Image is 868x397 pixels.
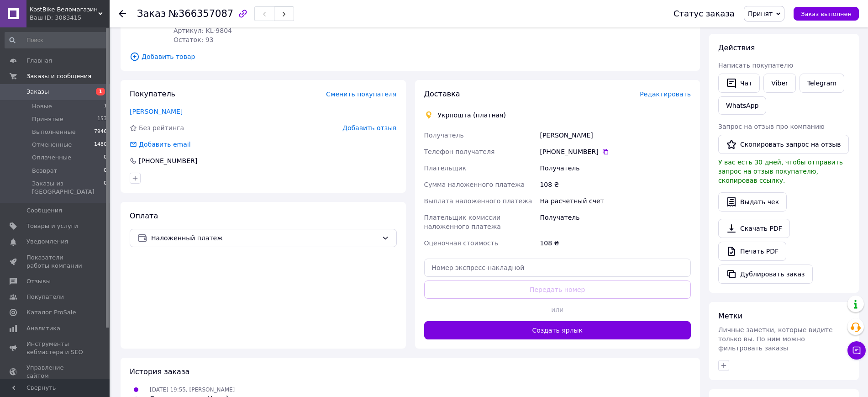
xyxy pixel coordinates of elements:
[718,123,825,130] span: Запрос на отзыв про компанию
[138,140,192,149] div: Добавить email
[538,209,693,235] div: Получатель
[718,74,760,93] button: Чат
[104,180,107,196] span: 0
[26,340,84,356] span: Инструменты вебмастера и SEO
[424,259,691,277] input: Номер экспресс-накладной
[174,36,214,43] span: Остаток: 93
[130,52,691,62] span: Добавить товар
[174,27,232,34] span: Артикул: KL-9804
[718,96,766,115] a: WhatsApp
[26,222,78,230] span: Товары и услуги
[30,5,98,14] span: KostBike Веломагазин
[32,128,76,136] span: Выполненные
[538,235,693,251] div: 108 ₴
[129,140,192,149] div: Добавить email
[718,43,755,52] span: Действия
[97,115,107,123] span: 153
[424,239,499,247] span: Оценочная стоимость
[119,9,126,18] div: Вернуться назад
[168,8,233,19] span: №366357087
[26,364,84,380] span: Управление сайтом
[94,128,107,136] span: 7946
[748,10,773,17] span: Принят
[26,293,64,301] span: Покупатели
[104,154,107,162] span: 0
[424,197,532,205] span: Выплата наложенного платежа
[424,132,464,139] span: Получатель
[538,193,693,209] div: На расчетный счет
[26,277,51,286] span: Отзывы
[139,124,184,132] span: Без рейтинга
[130,212,158,220] span: Оплата
[138,156,198,165] div: [PHONE_NUMBER]
[26,324,60,333] span: Аналитика
[104,167,107,175] span: 0
[424,321,691,339] button: Создать ярлык
[30,14,110,22] div: Ваш ID: 3083415
[150,386,235,393] span: [DATE] 19:55, [PERSON_NAME]
[26,254,84,270] span: Показатели работы компании
[424,90,460,98] span: Доставка
[718,265,813,284] button: Дублировать заказ
[94,141,107,149] span: 1480
[32,154,71,162] span: Оплаченные
[32,180,104,196] span: Заказы из [GEOGRAPHIC_DATA]
[26,88,49,96] span: Заказы
[130,90,175,98] span: Покупатель
[763,74,795,93] a: Viber
[32,115,63,123] span: Принятые
[26,308,76,317] span: Каталог ProSale
[847,341,866,360] button: Чат с покупателем
[424,148,495,155] span: Телефон получателя
[32,102,52,111] span: Новые
[32,167,57,175] span: Возврат
[794,7,859,21] button: Заказ выполнен
[26,72,91,80] span: Заказы и сообщения
[800,74,844,93] a: Telegram
[718,312,742,320] span: Метки
[326,90,396,98] span: Сменить покупателя
[544,305,571,314] span: или
[424,214,501,230] span: Плательщик комиссии наложенного платежа
[436,111,509,120] div: Укрпошта (платная)
[718,135,849,154] button: Скопировать запрос на отзыв
[538,160,693,176] div: Получатель
[104,102,107,111] span: 1
[96,88,105,95] span: 1
[718,326,833,352] span: Личные заметки, которые видите только вы. По ним можно фильтровать заказы
[538,127,693,143] div: [PERSON_NAME]
[151,233,378,243] span: Наложенный платеж
[718,159,843,184] span: У вас есть 30 дней, чтобы отправить запрос на отзыв покупателю, скопировав ссылку.
[718,62,793,69] span: Написать покупателю
[640,90,691,98] span: Редактировать
[130,367,189,376] span: История заказа
[26,57,52,65] span: Главная
[718,242,786,261] a: Печать PDF
[540,147,691,156] div: [PHONE_NUMBER]
[32,141,72,149] span: Отмененные
[26,206,62,215] span: Сообщения
[718,192,787,212] button: Выдать чек
[137,8,166,19] span: Заказ
[26,238,68,246] span: Уведомления
[673,9,735,18] div: Статус заказа
[424,181,525,188] span: Сумма наложенного платежа
[801,11,852,17] span: Заказ выполнен
[538,176,693,193] div: 108 ₴
[342,124,396,132] span: Добавить отзыв
[130,108,183,115] a: [PERSON_NAME]
[718,219,790,238] a: Скачать PDF
[424,164,467,172] span: Плательщик
[5,32,108,48] input: Поиск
